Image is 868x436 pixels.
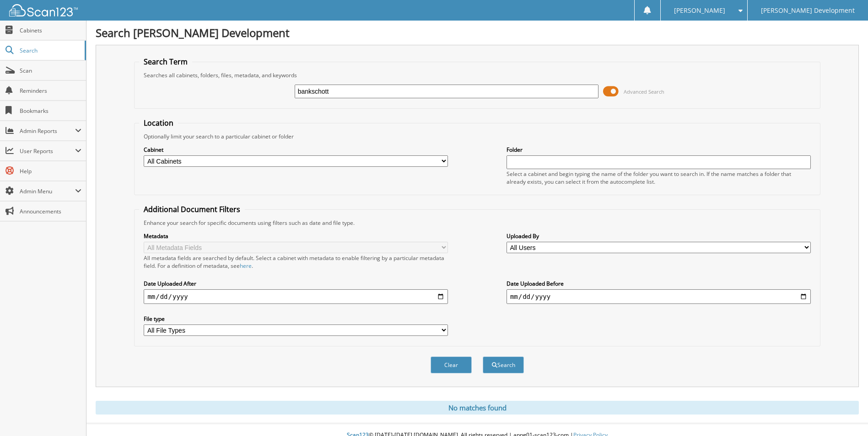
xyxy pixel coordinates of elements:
[20,127,75,135] span: Admin Reports
[20,47,80,54] span: Search
[139,219,815,227] div: Enhance your search for specific documents using filters such as date and file type.
[20,207,81,215] span: Announcements
[139,133,815,140] div: Optionally limit your search to a particular cabinet or folder
[507,289,811,304] input: end
[20,67,81,74] span: Scan
[624,88,664,95] span: Advanced Search
[139,57,192,67] legend: Search Term
[144,232,448,240] label: Metadata
[507,280,811,287] label: Date Uploaded Before
[144,146,448,154] label: Cabinet
[20,187,75,195] span: Admin Menu
[483,356,524,373] button: Search
[139,118,178,128] legend: Location
[96,25,859,40] h1: Search [PERSON_NAME] Development
[507,232,811,240] label: Uploaded By
[9,4,78,16] img: scan123-logo-white.svg
[761,8,855,13] span: [PERSON_NAME] Development
[96,401,859,415] div: No matches found
[139,71,815,79] div: Searches all cabinets, folders, files, metadata, and keywords
[20,107,81,115] span: Bookmarks
[20,147,75,155] span: User Reports
[674,8,725,13] span: [PERSON_NAME]
[507,146,811,154] label: Folder
[144,280,448,287] label: Date Uploaded After
[20,167,81,175] span: Help
[20,87,81,95] span: Reminders
[144,289,448,304] input: start
[139,204,245,214] legend: Additional Document Filters
[507,170,811,186] div: Select a cabinet and begin typing the name of the folder you want to search in. If the name match...
[431,356,472,373] button: Clear
[20,27,81,34] span: Cabinets
[144,254,448,270] div: All metadata fields are searched by default. Select a cabinet with metadata to enable filtering b...
[240,262,252,270] a: here
[144,315,448,323] label: File type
